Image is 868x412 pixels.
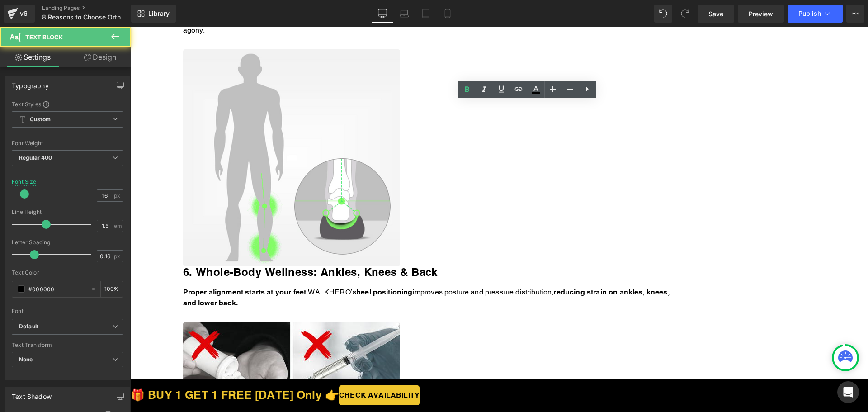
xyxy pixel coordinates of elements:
[208,363,289,374] span: CHECK AVAILABILITY
[788,5,843,23] button: Publish
[131,27,868,412] iframe: To enrich screen reader interactions, please activate Accessibility in Grammarly extension settings
[12,140,123,147] div: Font Weight
[654,5,672,23] button: Undo
[12,270,123,276] div: Text Color
[4,5,35,23] a: v6
[798,10,821,17] span: Publish
[12,100,123,108] div: Text Styles
[19,323,38,331] i: Default
[226,260,282,269] strong: heel positioning
[738,5,784,23] a: Preview
[12,179,37,185] div: Font Size
[114,193,122,199] span: px
[12,308,123,314] div: Font
[393,5,415,23] a: Laptop
[67,47,133,67] a: Design
[12,388,52,400] div: Text Shadow
[148,9,170,18] span: Library
[131,5,176,23] a: New Library
[25,33,63,41] span: Text Block
[708,9,723,19] span: Save
[114,253,122,259] span: px
[12,209,123,215] div: Line Height
[437,5,458,23] a: Mobile
[208,358,289,378] a: CHECK AVAILABILITY
[30,116,51,123] b: Custom
[676,5,694,23] button: Redo
[19,356,33,363] b: None
[12,239,123,246] div: Letter Spacing
[19,154,52,161] b: Regular 400
[749,9,773,19] span: Preview
[12,77,49,90] div: Typography
[42,5,146,12] a: Landing Pages
[12,342,123,348] div: Text Transform
[18,8,29,19] div: v6
[846,5,864,23] button: More
[837,381,859,403] div: Open Intercom Messenger
[42,14,129,21] span: 8 Reasons to Choose Orthopaedic Slippers
[28,284,86,294] input: Color
[372,5,393,23] a: Desktop
[415,5,437,23] a: Tablet
[101,281,123,297] div: %
[114,223,122,229] span: em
